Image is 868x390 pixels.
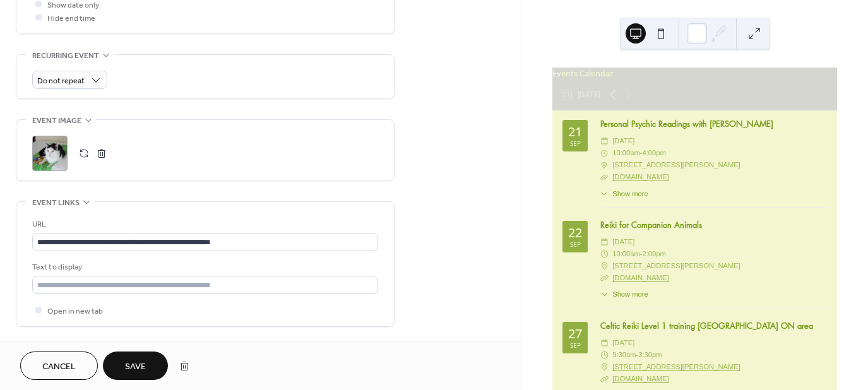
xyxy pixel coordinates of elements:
[636,349,639,361] span: -
[640,248,643,260] span: -
[642,248,665,260] span: 2:00pm
[600,272,609,284] div: ​
[612,337,634,349] span: [DATE]
[570,342,581,348] div: Sep
[32,136,68,171] div: ;
[552,68,837,80] div: Events Calendar
[600,171,609,183] div: ​
[37,74,85,88] span: Do not repeat
[638,349,662,361] span: 3:30pm
[600,361,609,373] div: ​
[612,248,640,260] span: 10:00am
[640,147,643,159] span: -
[600,219,702,230] a: Reiki for Companion Animals
[32,196,80,210] span: Event links
[47,305,103,318] span: Open in new tab
[612,173,669,180] a: [DOMAIN_NAME]
[612,260,740,272] span: [STREET_ADDRESS][PERSON_NAME]
[612,189,648,199] span: Show more
[600,135,609,147] div: ​
[642,147,665,159] span: 4:00pm
[600,289,609,300] div: ​
[570,140,581,146] div: Sep
[32,49,99,62] span: Recurring event
[600,373,609,385] div: ​
[568,126,582,138] div: 21
[600,118,773,129] a: Personal Psychic Readings with [PERSON_NAME]
[600,260,609,272] div: ​
[612,289,648,300] span: Show more
[612,274,669,281] a: [DOMAIN_NAME]
[600,189,648,199] button: ​Show more
[600,248,609,260] div: ​
[600,159,609,171] div: ​
[600,189,609,199] div: ​
[32,218,376,231] div: URL
[600,289,648,300] button: ​Show more
[612,349,636,361] span: 9:30am
[568,328,582,340] div: 27
[20,352,98,380] button: Cancel
[32,261,376,274] div: Text to display
[600,337,609,349] div: ​
[600,349,609,361] div: ​
[612,361,740,373] a: [STREET_ADDRESS][PERSON_NAME]
[600,320,813,331] a: Celtic Reiki Level 1 training [GEOGRAPHIC_DATA] ON area
[125,360,146,374] span: Save
[600,236,609,248] div: ​
[612,147,640,159] span: 10:00am
[612,135,634,147] span: [DATE]
[47,12,95,25] span: Hide end time
[612,159,740,171] span: [STREET_ADDRESS][PERSON_NAME]
[612,375,669,382] a: [DOMAIN_NAME]
[612,236,634,248] span: [DATE]
[570,241,581,247] div: Sep
[103,352,168,380] button: Save
[32,114,81,127] span: Event image
[568,227,582,239] div: 22
[42,360,76,374] span: Cancel
[600,147,609,159] div: ​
